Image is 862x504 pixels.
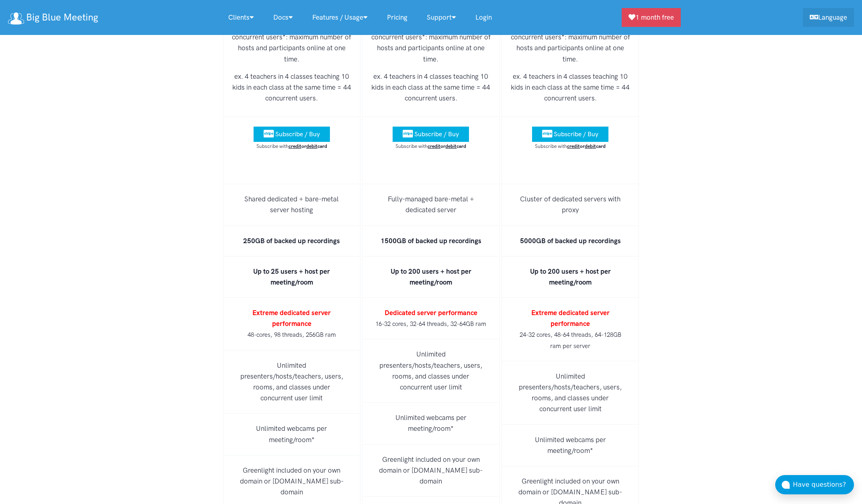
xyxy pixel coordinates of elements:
[391,267,471,286] strong: Up to 200 users + host per meeting/room
[375,320,486,328] small: 16-32 cores, 32-64 threads, 32-64GB ram
[362,445,500,497] li: Greenlight included on your own domain or [DOMAIN_NAME] sub-domain
[8,12,24,25] img: logo
[428,143,466,149] strong: or card
[223,414,361,455] li: Unlimited webcams per meeting/room*
[775,475,854,494] button: Have questions?
[362,184,500,225] li: Fully-managed bare-metal + dedicated server
[306,143,317,149] u: debit
[793,479,854,490] div: Have questions?
[362,403,500,444] li: Unlimited webcams per meeting/room*
[369,21,493,65] p: Unlimited licenses/hosts. Priced by concurrent users*: maximum number of hosts and participants o...
[428,143,440,149] u: credit
[417,9,466,26] a: Support
[502,425,639,466] li: Unlimited webcams per meeting/room*
[230,21,354,65] p: Unlimited licenses/hosts. Priced by concurrent users*: maximum number of hosts and participants o...
[567,143,580,149] u: credit
[219,9,264,26] a: Clients
[275,130,320,138] span: Subscribe / Buy
[289,143,327,149] strong: or card
[369,71,493,104] p: ex. 4 teachers in 4 classes teaching 10 kids in each class at the same time = 44 concurrent users.
[502,184,639,225] li: Cluster of dedicated servers with proxy
[530,157,610,171] iframe: PayPal
[531,309,610,328] strong: Extreme dedicated server performance
[230,71,354,104] p: ex. 4 teachers in 4 classes teaching 10 kids in each class at the same time = 44 concurrent users.
[622,8,681,27] a: 1 month free
[530,267,611,286] strong: Up to 200 users + host per meeting/room
[264,9,303,26] a: Docs
[520,237,621,245] strong: 5000GB of backed up recordings
[466,9,502,26] a: Login
[508,71,633,104] p: ex. 4 teachers in 4 classes teaching 10 kids in each class at the same time = 44 concurrent users.
[223,350,361,414] li: Unlimited presenters/hosts/teachers, users, rooms, and classes under concurrent user limit
[585,143,596,149] u: debit
[289,143,301,149] u: credit
[567,143,606,149] strong: or card
[381,237,481,245] strong: 1500GB of backed up recordings
[414,130,459,138] span: Subscribe / Buy
[377,9,417,26] a: Pricing
[502,361,639,425] li: Unlimited presenters/hosts/teachers, users, rooms, and classes under concurrent user limit
[391,157,471,171] iframe: PayPal
[385,309,477,317] strong: Dedicated server performance
[520,331,621,349] small: 24-32 cores, 48-64 threads, 64-128GB ram per server
[8,9,98,26] a: Big Blue Meeting
[803,8,854,27] a: Language
[554,130,598,138] span: Subscribe / Buy
[535,143,606,149] small: Subscribe with
[508,21,633,65] p: Unlimited licenses/hosts. Priced by concurrent users*: maximum number of hosts and participants o...
[445,143,457,149] u: debit
[253,267,330,286] strong: Up to 25 users + host per meeting/room
[243,237,340,245] strong: 250GB of backed up recordings
[248,331,336,338] small: 48-cores, 98 threads, 256GB ram
[395,143,466,149] small: Subscribe with
[252,309,331,328] strong: Extreme dedicated server performance
[223,184,361,225] li: Shared dedicated + bare-metal server hosting
[252,157,332,171] iframe: PayPal
[362,339,500,403] li: Unlimited presenters/hosts/teachers, users, rooms, and classes under concurrent user limit
[303,9,377,26] a: Features / Usage
[256,143,327,149] small: Subscribe with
